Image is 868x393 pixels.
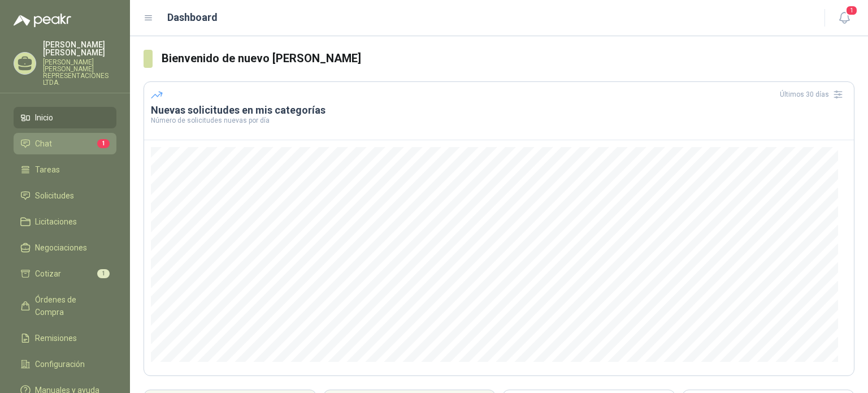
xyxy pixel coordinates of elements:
[43,59,116,86] p: [PERSON_NAME] [PERSON_NAME] REPRESENTACIONES LTDA.
[14,14,71,27] img: Logo peakr
[43,41,116,57] p: [PERSON_NAME] [PERSON_NAME]
[151,117,847,124] p: Número de solicitudes nuevas por día
[14,327,116,349] a: Remisiones
[35,332,77,344] span: Remisiones
[35,111,53,124] span: Inicio
[14,159,116,180] a: Tareas
[834,8,854,28] button: 1
[35,137,52,150] span: Chat
[845,5,858,16] span: 1
[35,293,106,318] span: Órdenes de Compra
[780,85,847,103] div: Últimos 30 días
[35,215,77,228] span: Licitaciones
[35,358,85,370] span: Configuración
[35,241,87,254] span: Negociaciones
[14,107,116,128] a: Inicio
[35,189,74,202] span: Solicitudes
[167,10,218,25] h1: Dashboard
[35,267,61,280] span: Cotizar
[162,50,854,67] h3: Bienvenido de nuevo [PERSON_NAME]
[14,133,116,154] a: Chat1
[97,139,110,148] span: 1
[14,289,116,323] a: Órdenes de Compra
[97,269,110,278] span: 1
[151,103,847,117] h3: Nuevas solicitudes en mis categorías
[14,353,116,375] a: Configuración
[14,211,116,232] a: Licitaciones
[35,163,60,176] span: Tareas
[14,185,116,206] a: Solicitudes
[14,237,116,258] a: Negociaciones
[14,263,116,284] a: Cotizar1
